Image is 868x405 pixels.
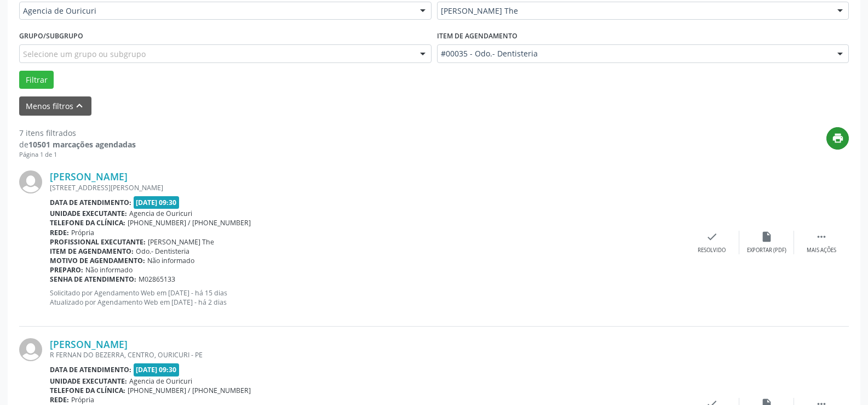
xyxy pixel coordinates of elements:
span: Própria [71,228,94,237]
b: Preparo: [50,265,83,275]
span: M02865133 [139,275,175,284]
b: Data de atendimento: [50,365,131,374]
b: Telefone da clínica: [50,386,125,395]
label: Item de agendamento [437,27,518,44]
span: Própria [71,395,94,404]
b: Senha de atendimento: [50,275,136,284]
div: Página 1 de 1 [19,150,136,159]
span: Agencia de Ouricuri [129,377,192,386]
button: print [826,127,849,150]
span: [PHONE_NUMBER] / [PHONE_NUMBER] [128,386,251,395]
i: print [832,132,844,144]
a: [PERSON_NAME] [50,338,128,350]
span: [PHONE_NUMBER] / [PHONE_NUMBER] [128,218,251,227]
div: Mais ações [807,247,836,254]
span: #00035 - Odo.- Dentisteria [441,48,827,59]
button: Filtrar [19,71,54,89]
strong: 10501 marcações agendadas [28,139,136,150]
i: insert_drive_file [761,231,773,243]
div: 7 itens filtrados [19,127,136,139]
b: Rede: [50,228,69,237]
b: Motivo de agendamento: [50,256,145,265]
b: Profissional executante: [50,237,146,247]
i: keyboard_arrow_up [73,100,85,112]
a: [PERSON_NAME] [50,170,128,182]
span: Agencia de Ouricuri [23,5,409,16]
div: [STREET_ADDRESS][PERSON_NAME] [50,183,685,192]
span: [PERSON_NAME] The [441,5,827,16]
button: Menos filtroskeyboard_arrow_up [19,96,91,116]
b: Unidade executante: [50,209,127,218]
span: Odo.- Dentisteria [136,247,189,256]
b: Telefone da clínica: [50,218,125,227]
b: Unidade executante: [50,377,127,386]
span: Não informado [147,256,194,265]
img: img [19,338,42,361]
p: Solicitado por Agendamento Web em [DATE] - há 15 dias Atualizado por Agendamento Web em [DATE] - ... [50,288,685,307]
span: Selecione um grupo ou subgrupo [23,48,146,60]
label: Grupo/Subgrupo [19,27,83,44]
div: de [19,139,136,150]
div: Exportar (PDF) [747,247,786,254]
i: check [706,231,718,243]
span: Agencia de Ouricuri [129,209,192,218]
span: Não informado [85,265,133,275]
span: [DATE] 09:30 [134,363,180,376]
img: img [19,170,42,193]
span: [DATE] 09:30 [134,196,180,209]
span: [PERSON_NAME] The [148,237,214,247]
i:  [815,231,827,243]
div: R FERNAN DO BEZERRA, CENTRO, OURICURI - PE [50,350,685,360]
div: Resolvido [698,247,726,254]
b: Data de atendimento: [50,198,131,207]
b: Rede: [50,395,69,404]
b: Item de agendamento: [50,247,134,256]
